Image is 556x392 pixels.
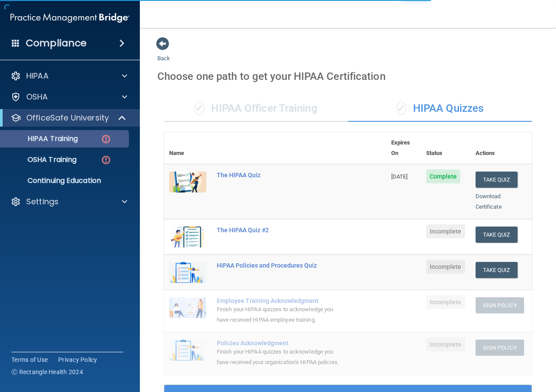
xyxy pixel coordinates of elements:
[11,368,83,376] span: Ⓒ Rectangle Health 2024
[217,172,342,179] div: The HIPAA Quiz
[58,355,97,364] a: Privacy Policy
[348,96,532,122] div: HIPAA Quizzes
[6,155,76,164] p: OSHA Training
[10,71,127,81] a: HIPAA
[386,132,421,164] th: Expires On
[470,132,532,164] th: Actions
[10,113,127,123] a: OfficeSafe University
[195,102,204,115] span: ✓
[26,37,87,49] h4: Compliance
[476,297,524,313] button: Sign Policy
[26,92,48,102] p: OSHA
[26,196,59,207] p: Settings
[476,172,518,188] button: Take Quiz
[6,176,125,185] p: Continuing Education
[476,193,502,210] a: Download Certificate
[396,102,406,115] span: ✓
[426,260,465,274] span: Incomplete
[6,134,78,143] p: HIPAA Training
[476,340,524,356] button: Sign Policy
[101,155,111,165] img: danger-circle.6113f641.png
[11,355,48,364] a: Terms of Use
[476,227,518,243] button: Take Quiz
[10,92,127,102] a: OSHA
[217,304,342,325] div: Finish your HIPAA quizzes to acknowledge you have received HIPAA employee training.
[217,227,342,234] div: The HIPAA Quiz #2
[101,134,111,144] img: danger-circle.6113f641.png
[157,45,170,62] a: Back
[476,262,518,278] button: Take Quiz
[426,224,465,238] span: Incomplete
[217,297,342,304] div: Employee Training Acknowledgment
[391,173,408,180] span: [DATE]
[217,340,342,347] div: Policies Acknowledgment
[10,196,127,207] a: Settings
[421,132,470,164] th: Status
[10,9,129,27] img: PMB logo
[26,71,49,81] p: HIPAA
[164,132,212,164] th: Name
[426,295,465,309] span: Incomplete
[426,337,465,351] span: Incomplete
[217,262,342,269] div: HIPAA Policies and Procedures Quiz
[426,169,461,183] span: Complete
[164,96,348,122] div: HIPAA Officer Training
[217,347,342,368] div: Finish your HIPAA quizzes to acknowledge you have received your organization’s HIPAA policies.
[157,64,539,89] div: Choose one path to get your HIPAA Certification
[26,113,109,123] p: OfficeSafe University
